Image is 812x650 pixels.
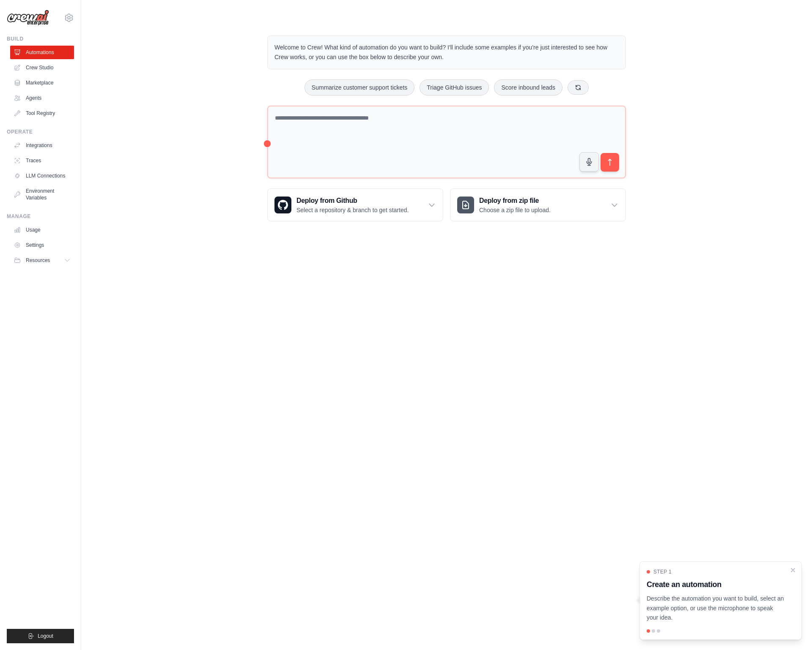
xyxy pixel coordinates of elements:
[10,223,74,237] a: Usage
[10,76,74,90] a: Marketplace
[26,257,50,264] span: Resources
[10,154,74,167] a: Traces
[10,238,74,252] a: Settings
[10,254,74,267] button: Resources
[296,206,409,214] p: Select a repository & branch to get started.
[479,196,551,206] h3: Deploy from zip file
[10,107,74,120] a: Tool Registry
[38,633,53,639] span: Logout
[790,567,796,574] button: Close walkthrough
[7,128,74,135] div: Operate
[274,43,619,62] p: Welcome to Crew! What kind of automation do you want to build? I'll include some examples if you'...
[7,213,74,220] div: Manage
[653,568,672,575] span: Step 1
[10,61,74,74] a: Crew Studio
[10,184,74,205] a: Environment Variables
[10,46,74,59] a: Automations
[479,206,551,214] p: Choose a zip file to upload.
[7,10,49,26] img: Logo
[7,629,74,643] button: Logout
[647,594,785,623] p: Describe the automation you want to build, select an example option, or use the microphone to spe...
[770,609,812,650] iframe: Chat Widget
[10,139,74,152] a: Integrations
[10,91,74,105] a: Agents
[494,79,562,96] button: Score inbound leads
[7,36,74,42] div: Build
[304,79,414,96] button: Summarize customer support tickets
[647,579,785,590] h3: Create an automation
[420,79,489,96] button: Triage GitHub issues
[10,169,74,183] a: LLM Connections
[296,196,409,206] h3: Deploy from Github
